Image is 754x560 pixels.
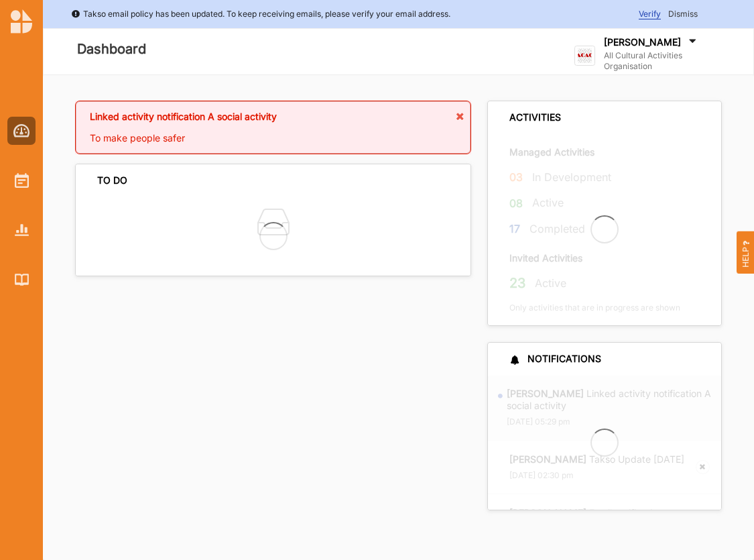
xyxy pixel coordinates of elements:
span: Verify [639,9,661,19]
img: Activities [15,173,29,188]
img: logo [11,9,32,34]
label: Dashboard [77,38,146,60]
div: ACTIVITIES [509,111,561,123]
div: TO DO [97,174,127,186]
a: Activities [7,166,36,194]
div: NOTIFICATIONS [509,353,601,365]
span: Dismiss [668,9,698,19]
label: All Cultural Activities Organisation [604,50,714,72]
a: Dashboard [7,117,36,145]
label: [PERSON_NAME] [604,36,681,48]
span: To make people safer [90,132,185,144]
div: Takso email policy has been updated. To keep receiving emails, please verify your email address. [71,7,450,21]
a: Reports [7,216,36,244]
img: Library [15,274,29,285]
a: Library [7,266,36,294]
div: Linked activity notification A social activity [90,111,456,132]
img: Reports [15,224,29,235]
img: Dashboard [13,124,30,137]
img: logo [574,46,595,66]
